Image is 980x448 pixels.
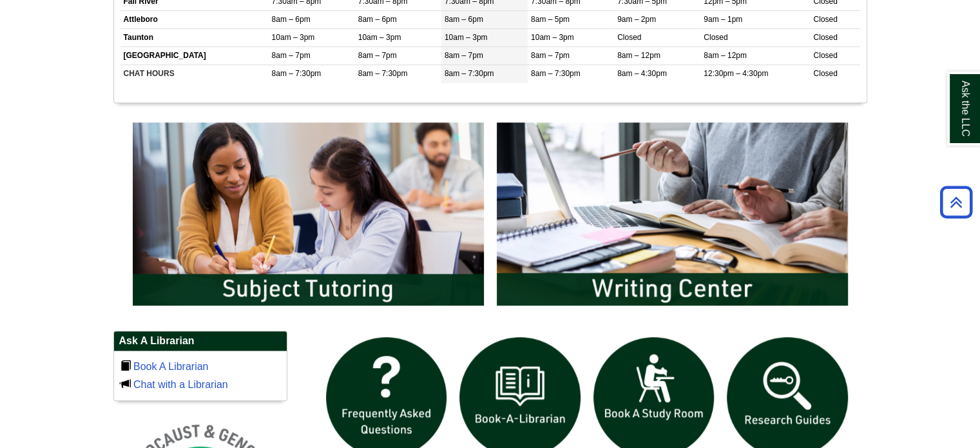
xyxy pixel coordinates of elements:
span: 10am – 3pm [272,33,315,42]
span: Closed [813,33,837,42]
a: Book A Librarian [133,361,209,372]
span: 12:30pm – 4:30pm [704,69,768,78]
span: 8am – 7pm [445,51,483,60]
span: Closed [617,33,641,42]
span: 8am – 6pm [445,15,483,24]
span: 8am – 7pm [358,51,397,60]
span: 8am – 12pm [704,51,747,60]
td: Taunton [120,29,269,47]
span: Closed [813,69,837,78]
a: Chat with a Librarian [133,379,228,390]
h2: Ask A Librarian [114,331,287,351]
span: Closed [813,15,837,24]
span: 8am – 6pm [272,15,311,24]
td: Attleboro [120,10,269,28]
img: Writing Center Information [490,116,854,312]
span: 8am – 7pm [272,51,311,60]
td: CHAT HOURS [120,65,269,83]
span: 8am – 4:30pm [617,69,667,78]
div: slideshow [126,116,854,318]
span: 10am – 3pm [531,33,574,42]
span: 8am – 7pm [531,51,570,60]
td: [GEOGRAPHIC_DATA] [120,47,269,65]
span: 8am – 5pm [531,15,570,24]
span: 8am – 12pm [617,51,660,60]
span: 8am – 6pm [358,15,397,24]
span: 8am – 7:30pm [358,69,408,78]
span: 8am – 7:30pm [272,69,322,78]
span: 8am – 7:30pm [445,69,494,78]
span: 9am – 2pm [617,15,656,24]
span: 8am – 7:30pm [531,69,581,78]
a: Back to Top [936,193,977,211]
span: Closed [813,51,837,60]
img: Subject Tutoring Information [126,116,490,312]
span: 10am – 3pm [358,33,401,42]
span: 10am – 3pm [445,33,488,42]
span: Closed [704,33,727,42]
span: 9am – 1pm [704,15,742,24]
